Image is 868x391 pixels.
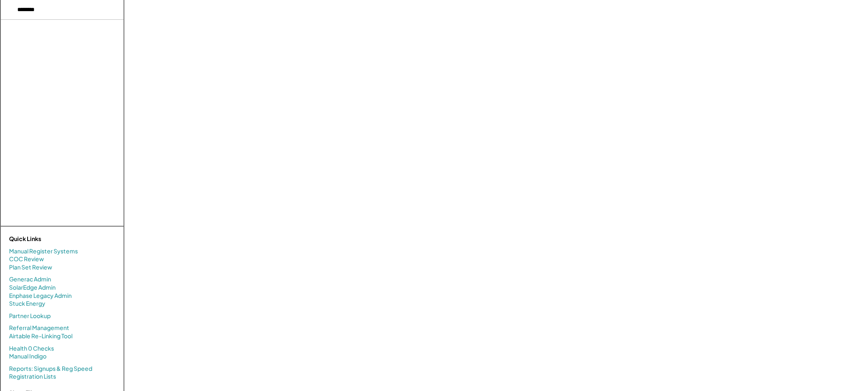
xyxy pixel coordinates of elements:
[9,235,91,243] div: Quick Links
[9,255,44,263] a: COC Review
[9,283,56,292] a: SolarEdge Admin
[9,365,92,373] a: Reports: Signups & Reg Speed
[9,300,45,308] a: Stuck Energy
[9,312,51,320] a: Partner Lookup
[9,372,56,381] a: Registration Lists
[9,344,54,353] a: Health 0 Checks
[9,263,52,272] a: Plan Set Review
[9,292,72,300] a: Enphase Legacy Admin
[9,247,78,255] a: Manual Register Systems
[9,275,51,283] a: Generac Admin
[9,324,69,332] a: Referral Management
[9,352,47,361] a: Manual Indigo
[9,332,72,340] a: Airtable Re-Linking Tool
